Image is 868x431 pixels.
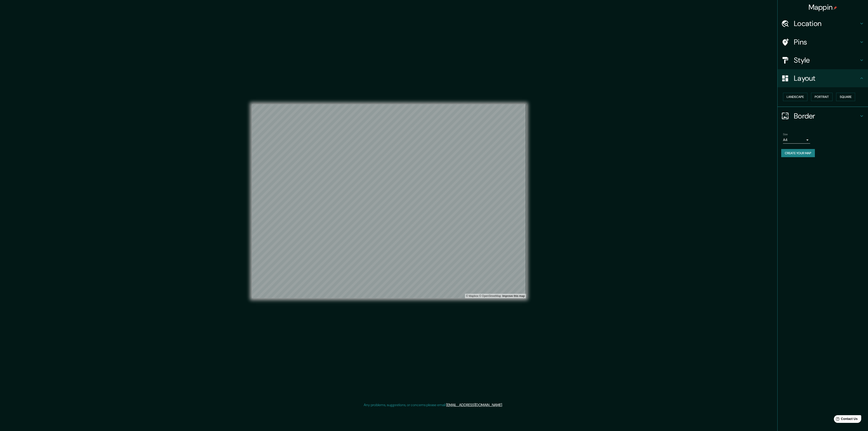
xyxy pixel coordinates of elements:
label: Size [783,132,788,136]
a: Map feedback [502,294,525,298]
div: . [503,402,503,408]
img: pin-icon.png [833,6,837,10]
a: [EMAIL_ADDRESS][DOMAIN_NAME] [446,403,502,407]
div: Border [778,107,868,125]
div: A4 [783,136,810,144]
h4: Mappin [809,3,837,12]
h4: Location [794,19,859,28]
div: Location [778,14,868,33]
button: Portrait [811,93,833,101]
div: Style [778,51,868,69]
iframe: Help widget launcher [828,413,863,426]
div: . [503,402,504,408]
div: Layout [778,69,868,87]
button: Square [836,93,855,101]
button: Create your map [781,149,815,157]
h4: Layout [794,74,859,83]
button: Landscape [783,93,807,101]
a: OpenStreetMap [479,294,501,298]
h4: Pins [794,38,859,47]
p: Any problems, suggestions, or concerns please email . [364,402,503,408]
canvas: Map [252,104,526,298]
h4: Style [794,56,859,65]
div: Pins [778,33,868,51]
h4: Border [794,111,859,121]
a: Mapbox [466,294,479,298]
